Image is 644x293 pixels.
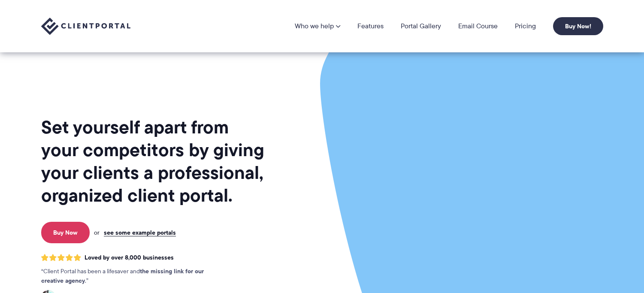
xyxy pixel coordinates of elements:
strong: the missing link for our creative agency [41,266,204,285]
p: Client Portal has been a lifesaver and . [41,267,221,286]
a: Portal Gallery [401,23,441,30]
a: Buy Now [41,222,90,243]
span: or [94,229,100,236]
a: Pricing [515,23,536,30]
a: Buy Now! [553,17,603,35]
a: Who we help [295,23,340,30]
a: Email Course [458,23,498,30]
a: see some example portals [104,229,176,236]
a: Features [357,23,384,30]
h1: Set yourself apart from your competitors by giving your clients a professional, organized client ... [41,116,266,207]
span: Loved by over 8,000 businesses [85,254,174,261]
